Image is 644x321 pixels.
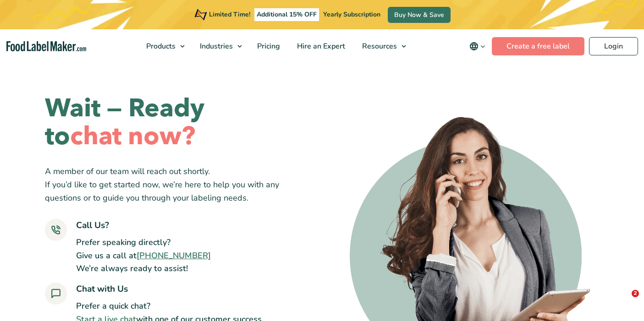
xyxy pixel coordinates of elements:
[137,250,211,261] a: [PHONE_NUMBER]
[209,10,250,19] span: Limited Time!
[76,283,128,295] strong: Chat with Us
[197,41,234,51] span: Industries
[289,29,352,63] a: Hire an Expert
[632,290,639,297] span: 2
[138,29,189,63] a: Products
[589,37,638,55] a: Login
[254,8,319,21] span: Additional 15% OFF
[70,119,195,153] em: chat now?
[388,7,451,23] a: Buy Now & Save
[354,29,411,63] a: Resources
[294,41,346,51] span: Hire an Expert
[323,10,380,19] span: Yearly Subscription
[254,41,281,51] span: Pricing
[613,290,635,312] iframe: Intercom live chat
[45,165,295,204] p: A member of our team will reach out shortly. If you’d like to get started now, we’re here to help...
[249,29,286,63] a: Pricing
[492,37,584,55] a: Create a free label
[143,41,176,51] span: Products
[192,29,247,63] a: Industries
[359,41,398,51] span: Resources
[76,219,109,231] strong: Call Us?
[45,95,295,150] h1: Wait — Ready to
[76,236,211,275] p: Prefer speaking directly? Give us a call at We’re always ready to assist!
